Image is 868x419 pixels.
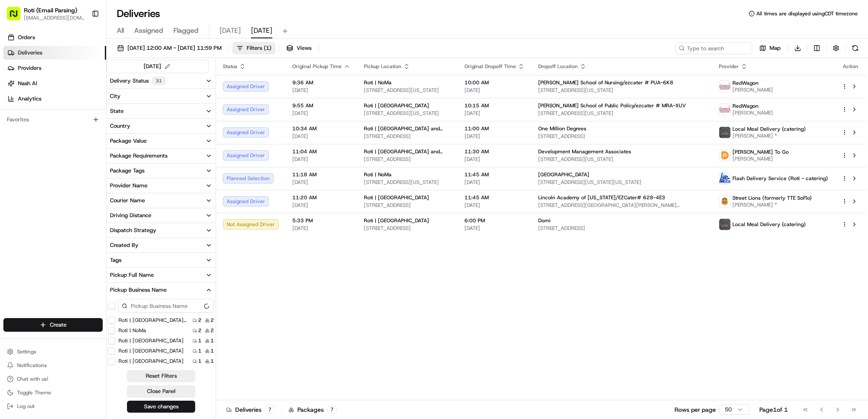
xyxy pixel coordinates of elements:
[719,63,739,70] span: Provider
[211,358,214,364] span: 1
[117,26,124,36] span: All
[364,202,451,209] span: [STREET_ADDRESS]
[719,150,730,161] img: ddtg_logo_v2.png
[118,317,187,324] label: Roti | [GEOGRAPHIC_DATA] and [US_STATE]
[364,79,392,86] span: Roti | NoMa
[18,95,41,103] span: Analytics
[464,63,516,70] span: Original Dropoff Time
[3,359,103,371] button: Notifications
[17,362,47,369] span: Notifications
[3,373,103,385] button: Chat with us!
[3,77,106,90] a: Nash AI
[223,63,237,70] span: Status
[364,171,392,178] span: Roti | NoMa
[265,406,274,413] div: 7
[107,238,216,253] button: Created By
[211,347,214,354] span: 1
[107,134,216,148] button: Package Value
[327,406,337,413] div: 7
[117,7,160,20] h1: Deliveries
[364,156,451,163] span: [STREET_ADDRESS]
[364,110,451,117] span: [STREET_ADDRESS][US_STATE]
[292,63,342,70] span: Original Pickup Time
[732,132,806,139] span: [PERSON_NAME] *
[292,102,350,109] span: 9:55 AM
[732,201,812,208] span: [PERSON_NAME] *
[464,148,525,155] span: 11:30 AM
[464,87,525,94] span: [DATE]
[3,31,106,44] a: Orders
[107,208,216,223] button: Driving Distance
[127,401,195,413] button: Save changes
[675,405,716,414] p: Rows per page
[842,63,859,70] div: Action
[732,149,789,155] span: [PERSON_NAME] To Go
[17,376,48,382] span: Chat with us!
[292,125,350,132] span: 10:34 AM
[264,44,271,52] span: ( 1 )
[107,178,216,193] button: Provider Name
[110,92,121,100] div: City
[756,42,784,54] button: Map
[464,225,525,232] span: [DATE]
[464,133,525,140] span: [DATE]
[849,42,861,54] button: Refresh
[364,148,451,155] span: Roti | [GEOGRAPHIC_DATA] and [US_STATE]
[24,6,77,14] button: Roti (Email Parsing)
[110,197,145,204] div: Courier Name
[538,110,705,117] span: [STREET_ADDRESS][US_STATE]
[110,107,124,115] div: State
[719,81,730,92] img: time_to_eat_nevada_logo
[3,113,103,126] div: Favorites
[107,73,216,89] button: Delivery Status31
[364,102,429,109] span: Roti | [GEOGRAPHIC_DATA]
[719,219,730,230] img: lmd_logo.png
[110,286,167,294] div: Pickup Business Name
[538,217,551,224] span: Domi
[732,126,806,132] span: Local Meal Delivery (catering)
[18,64,41,72] span: Providers
[50,321,66,329] span: Create
[538,102,686,109] span: [PERSON_NAME] School of Public Policy/ezcater # MRA-XUV
[107,253,216,267] button: Tags
[732,195,812,201] span: Street Lions (formerly TTE SoFlo)
[538,156,705,163] span: [STREET_ADDRESS][US_STATE]
[292,79,350,86] span: 9:36 AM
[464,217,525,224] span: 6:00 PM
[464,110,525,117] span: [DATE]
[152,77,166,85] div: 31
[464,156,525,163] span: [DATE]
[538,148,631,155] span: Development Management Associates
[732,103,758,109] span: RedWagon
[538,87,705,94] span: [STREET_ADDRESS][US_STATE]
[675,42,752,54] input: Type to search
[464,179,525,186] span: [DATE]
[538,225,705,232] span: [STREET_ADDRESS]
[538,79,673,86] span: [PERSON_NAME] School of Nursing/ezcater # PUA-6K8
[118,327,146,334] label: Roti | NoMa
[198,317,202,324] span: 2
[211,327,214,334] span: 2
[364,179,451,186] span: [STREET_ADDRESS][US_STATE]
[127,385,195,397] button: Close Panel
[732,221,806,228] span: Local Meal Delivery (catering)
[113,42,225,54] button: [DATE] 12:00 AM - [DATE] 11:59 PM
[464,202,525,209] span: [DATE]
[118,358,184,364] label: Roti | [GEOGRAPHIC_DATA]
[732,86,773,93] span: [PERSON_NAME]
[233,42,275,54] button: Filters(1)
[144,62,172,71] div: [DATE]
[756,10,858,17] span: All times are displayed using CDT timezone
[107,283,216,297] button: Pickup Business Name
[770,44,781,52] span: Map
[3,46,106,60] a: Deliveries
[110,241,138,249] div: Created By
[107,223,216,238] button: Dispatch Strategy
[3,318,103,332] button: Create
[297,44,311,52] span: Views
[198,337,202,344] span: 1
[538,194,665,201] span: Lincoln Academy of [US_STATE]/EZCater# 628-4E3
[364,125,451,132] span: Roti | [GEOGRAPHIC_DATA] and [US_STATE]
[18,80,37,87] span: Nash AI
[110,167,144,175] div: Package Tags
